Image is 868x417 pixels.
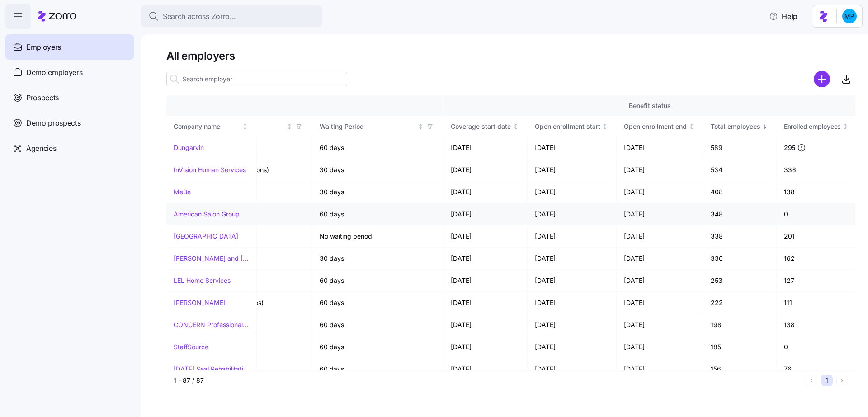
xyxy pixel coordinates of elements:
[312,225,443,248] td: No waiting period
[286,123,292,130] div: Not sorted
[5,85,134,110] a: Prospects
[26,117,81,129] span: Demo prospects
[174,210,240,219] a: American Salon Group
[174,276,231,285] a: LEL Home Services
[784,143,795,152] span: 295
[443,116,528,137] th: Coverage start dateNot sorted
[777,159,856,181] td: 336
[617,248,703,270] td: [DATE]
[777,358,856,380] td: 76
[320,122,415,131] div: Waiting Period
[703,314,777,336] td: 198
[528,159,617,181] td: [DATE]
[624,122,687,131] div: Open enrollment end
[528,181,617,203] td: [DATE]
[528,225,617,248] td: [DATE]
[26,42,61,53] span: Employers
[528,116,617,137] th: Open enrollment startNot sorted
[784,122,841,131] span: Enrolled employees
[443,203,528,225] td: [DATE]
[451,101,849,111] div: Benefit status
[312,358,443,380] td: 60 days
[777,181,856,203] td: 138
[814,71,830,87] svg: add icon
[5,110,134,136] a: Demo prospects
[602,123,608,130] div: Not sorted
[689,123,695,130] div: Not sorted
[703,292,777,314] td: 222
[312,292,443,314] td: 60 days
[703,159,777,181] td: 534
[528,248,617,270] td: [DATE]
[769,11,797,22] span: Help
[535,122,600,131] div: Open enrollment start
[703,336,777,358] td: 185
[777,248,856,270] td: 162
[174,143,204,152] a: Dungarvin
[443,137,528,159] td: [DATE]
[443,358,528,380] td: [DATE]
[777,292,856,314] td: 111
[777,314,856,336] td: 138
[703,203,777,225] td: 348
[5,136,134,161] a: Agencies
[26,143,56,154] span: Agencies
[174,232,238,241] a: [GEOGRAPHIC_DATA]
[443,336,528,358] td: [DATE]
[703,116,777,137] th: Total employeesSorted descending
[174,122,241,131] div: Company name
[711,122,760,131] div: Total employees
[242,123,248,130] div: Not sorted
[528,137,617,159] td: [DATE]
[443,159,528,181] td: [DATE]
[617,358,703,380] td: [DATE]
[777,336,856,358] td: 0
[166,72,347,86] input: Search employer
[5,34,134,60] a: Employers
[166,116,257,137] th: Company nameNot sorted
[312,336,443,358] td: 60 days
[703,248,777,270] td: 336
[174,376,802,385] div: 1 - 87 / 87
[174,254,249,263] a: [PERSON_NAME] and [PERSON_NAME]'s Furniture
[617,225,703,248] td: [DATE]
[703,358,777,380] td: 156
[777,116,856,137] th: Enrolled employeesNot sorted
[443,292,528,314] td: [DATE]
[26,67,83,78] span: Demo employers
[443,248,528,270] td: [DATE]
[312,137,443,159] td: 60 days
[703,181,777,203] td: 408
[821,375,833,386] button: 1
[312,270,443,292] td: 60 days
[141,5,322,27] button: Search across Zorro...
[617,336,703,358] td: [DATE]
[528,292,617,314] td: [DATE]
[836,375,848,386] button: Next page
[443,181,528,203] td: [DATE]
[528,203,617,225] td: [DATE]
[163,11,236,22] span: Search across Zorro...
[806,375,817,386] button: Previous page
[26,92,59,103] span: Prospects
[617,314,703,336] td: [DATE]
[174,187,191,197] a: MeBe
[174,342,208,351] a: StaffSource
[443,270,528,292] td: [DATE]
[312,159,443,181] td: 30 days
[528,336,617,358] td: [DATE]
[174,365,249,374] a: [DATE] Seal Rehabilitation Center of [GEOGRAPHIC_DATA]
[5,60,134,85] a: Demo employers
[617,270,703,292] td: [DATE]
[777,203,856,225] td: 0
[451,122,511,131] div: Coverage start date
[312,203,443,225] td: 60 days
[174,165,246,174] a: InVision Human Services
[312,314,443,336] td: 60 days
[528,270,617,292] td: [DATE]
[617,137,703,159] td: [DATE]
[443,314,528,336] td: [DATE]
[703,270,777,292] td: 253
[842,9,857,23] img: b954e4dfce0f5620b9225907d0f7229f
[842,123,849,130] div: Not sorted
